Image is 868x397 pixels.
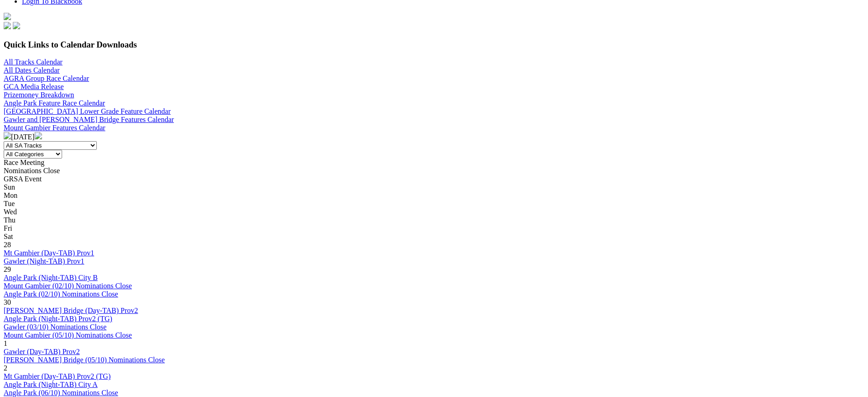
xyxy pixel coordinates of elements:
div: Sun [4,183,864,191]
a: Angle Park (Night-TAB) City B [4,274,98,281]
a: Angle Park (Night-TAB) City A [4,381,98,388]
span: 29 [4,265,11,273]
span: 30 [4,298,11,306]
a: Gawler and [PERSON_NAME] Bridge Features Calendar [4,116,174,123]
a: Angle Park (02/10) Nominations Close [4,290,118,298]
img: chevron-right-pager-white.svg [35,132,42,139]
a: [GEOGRAPHIC_DATA] Lower Grade Feature Calendar [4,107,171,115]
a: Prizemoney Breakdown [4,91,74,99]
img: chevron-left-pager-white.svg [4,132,11,139]
div: Wed [4,208,864,216]
a: [PERSON_NAME] Bridge (05/10) Nominations Close [4,356,165,364]
a: Angle Park (Night-TAB) Prov2 (TG) [4,315,112,323]
a: Gawler (Day-TAB) Prov2 [4,348,80,355]
a: Angle Park Feature Race Calendar [4,99,105,107]
a: Gawler (03/10) Nominations Close [4,323,106,331]
div: GRSA Event [4,175,864,183]
a: Gawler (Night-TAB) Prov1 [4,257,84,265]
div: Fri [4,224,864,233]
a: Mt Gambier (Day-TAB) Prov1 [4,249,94,257]
div: Thu [4,216,864,224]
div: Race Meeting [4,159,864,167]
a: All Tracks Calendar [4,58,63,66]
a: Angle Park (06/10) Nominations Close [4,389,118,397]
div: Tue [4,200,864,208]
a: Mt Gambier (Day-TAB) Prov2 (TG) [4,372,110,380]
img: twitter.svg [13,22,20,29]
img: facebook.svg [4,22,11,29]
a: Mount Gambier (05/10) Nominations Close [4,331,132,339]
a: Mount Gambier (02/10) Nominations Close [4,282,132,290]
a: AGRA Group Race Calendar [4,74,89,82]
h3: Quick Links to Calendar Downloads [4,40,864,50]
div: [DATE] [4,132,864,141]
span: 28 [4,241,11,249]
a: Mount Gambier Features Calendar [4,124,105,132]
span: 1 [4,339,7,347]
div: Sat [4,233,864,241]
a: All Dates Calendar [4,66,60,74]
div: Mon [4,191,864,200]
img: logo-grsa-white.png [4,13,11,20]
div: Nominations Close [4,167,864,175]
span: 2 [4,364,7,372]
a: [PERSON_NAME] Bridge (Day-TAB) Prov2 [4,307,138,314]
a: GCA Media Release [4,83,64,90]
